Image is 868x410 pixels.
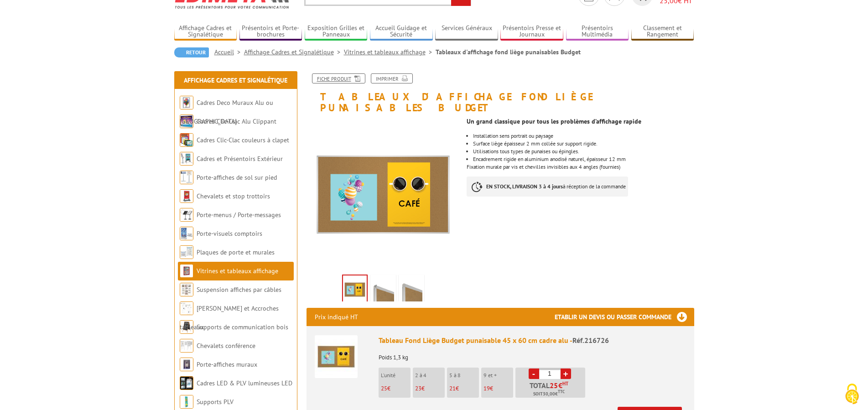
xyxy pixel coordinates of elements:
a: Affichage Cadres et Signalétique [174,24,237,39]
img: Cadres LED & PLV lumineuses LED [180,376,193,390]
p: € [483,385,513,392]
a: Vitrines et tableaux affichage [344,48,436,56]
span: 19 [483,384,490,392]
a: Fiche produit [312,73,365,83]
a: Suspension affiches par câbles [197,285,281,294]
span: 21 [449,384,456,392]
li: Installation sens portrait ou paysage [473,133,694,139]
img: Cadres Deco Muraux Alu ou Bois [180,96,193,109]
li: Encadrement rigide en aluminium anodisé naturel, épaisseur 12 mm [473,156,694,162]
a: Retour [174,47,209,57]
p: 9 et + [483,372,513,379]
img: Suspension affiches par câbles [180,283,193,296]
img: tableaux_fond_liege_budget_punaisables_encadres_alu_216726_3.jpg [400,276,422,305]
a: Chevalets et stop trottoirs [197,192,270,200]
span: 30,00 [543,390,555,398]
sup: HT [562,380,568,387]
a: Cadres Clic-Clac couleurs à clapet [197,136,289,144]
a: Cadres et Présentoirs Extérieur [197,155,283,163]
a: Cadres LED & PLV lumineuses LED [197,379,292,387]
a: Porte-visuels comptoirs [197,229,262,238]
a: [PERSON_NAME] et Accroches tableaux [180,304,279,331]
h1: Tableaux d'affichage fond liège punaisables Budget [300,73,701,113]
img: Porte-affiches muraux [180,358,193,371]
a: + [561,368,571,379]
li: Tableaux d'affichage fond liège punaisables Budget [436,47,581,57]
a: Affichage Cadres et Signalétique [244,48,344,56]
a: Présentoirs et Porte-brochures [239,24,302,39]
a: Vitrines et tableaux affichage [197,267,278,275]
a: Classement et Rangement [631,24,694,39]
p: à réception de la commande [467,176,628,197]
img: Cadres Clic-Clac couleurs à clapet [180,133,193,147]
img: Plaques de porte et murales [180,245,193,259]
img: Vitrines et tableaux affichage [180,264,193,278]
span: Réf.216726 [572,336,609,345]
div: Tableau Fond Liège Budget punaisable 45 x 60 cm cadre alu - [379,335,686,346]
li: Surface liège épaisseur 2 mm collée sur support rigide. [473,141,694,146]
a: Cadres Clic-Clac Alu Clippant [197,117,276,125]
p: 2 à 4 [415,372,445,379]
img: Cimaises et Accroches tableaux [180,301,193,315]
sup: TTC [558,389,565,394]
a: Services Généraux [435,24,498,39]
img: Tableau Fond Liège Budget punaisable 45 x 60 cm cadre alu [315,335,358,378]
p: 5 à 8 [449,372,479,379]
span: 25 [550,382,558,389]
a: Chevalets conférence [197,342,255,350]
p: L'unité [381,372,411,379]
div: Fixation murale par vis et chevilles invisibles aux 4 angles (fournies) [467,113,701,206]
img: Porte-visuels comptoirs [180,227,193,240]
p: € [381,385,411,392]
img: Chevalets et stop trottoirs [180,189,193,203]
img: tableaux_fond_liege_budget_punaisables_encadres_alu_216726.jpg [343,275,367,304]
img: Porte-affiches de sol sur pied [180,171,193,184]
img: Porte-menus / Porte-messages [180,208,193,222]
a: Imprimer [371,73,413,83]
img: Supports PLV [180,395,193,409]
p: Poids 1,3 kg [379,348,686,361]
h3: Etablir un devis ou passer commande [555,308,694,326]
a: Porte-menus / Porte-messages [197,211,281,219]
p: € [415,385,445,392]
span: Soit € [533,390,565,398]
a: Accueil Guidage et Sécurité [370,24,433,39]
a: Présentoirs Presse et Journaux [500,24,563,39]
a: - [529,368,539,379]
a: Supports PLV [197,398,234,406]
img: Cookies (fenêtre modale) [841,383,863,405]
span: 25 [381,384,387,392]
img: Chevalets conférence [180,339,193,353]
img: Cadres et Présentoirs Extérieur [180,152,193,166]
li: Utilisations tous types de punaises ou épingles. [473,149,694,154]
button: Cookies (fenêtre modale) [836,379,868,410]
p: Prix indiqué HT [315,308,358,326]
p: Total [518,382,585,398]
a: Exposition Grilles et Panneaux [305,24,368,39]
span: 23 [415,384,421,392]
div: Un grand classique pour tous les problèmes d’affichage rapide [467,119,694,124]
a: Supports de communication bois [197,323,288,331]
span: € [558,382,562,389]
strong: EN STOCK, LIVRAISON 3 à 4 jours [486,183,563,190]
a: Affichage Cadres et Signalétique [184,76,287,84]
a: Présentoirs Multimédia [566,24,629,39]
a: Porte-affiches de sol sur pied [197,173,277,182]
img: tableaux_fond_liege_budget_punaisables_encadres_alu_216726_2.jpg [372,276,394,305]
a: Cadres Deco Muraux Alu ou [GEOGRAPHIC_DATA] [180,99,273,125]
img: tableaux_fond_liege_budget_punaisables_encadres_alu_216726.jpg [307,118,460,271]
a: Porte-affiches muraux [197,360,257,368]
a: Accueil [214,48,244,56]
p: € [449,385,479,392]
a: Plaques de porte et murales [197,248,275,256]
